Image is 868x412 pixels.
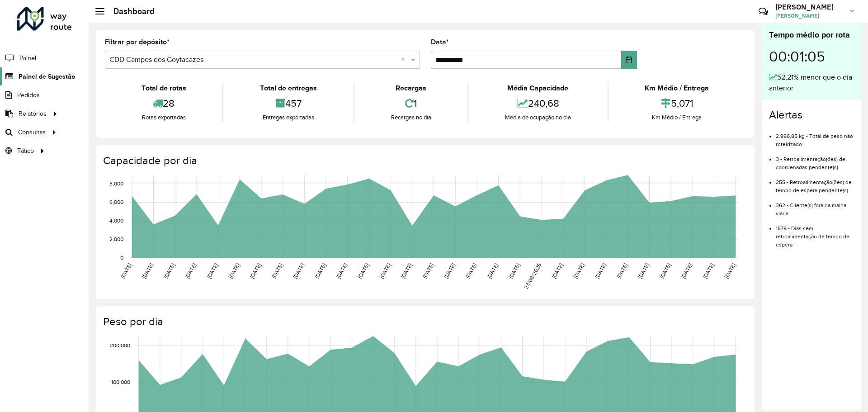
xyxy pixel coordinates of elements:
div: Total de rotas [107,83,220,94]
h4: Alertas [769,109,854,122]
text: [DATE] [184,262,197,279]
text: [DATE] [572,262,585,279]
text: 4,000 [109,218,123,223]
text: [DATE] [486,262,499,279]
text: [DATE] [594,262,607,279]
span: [PERSON_NAME] [775,12,843,20]
div: 457 [226,94,351,113]
a: Contato Rápido [754,2,773,21]
span: Pedidos [17,90,40,100]
text: [DATE] [227,262,241,279]
div: Recargas [357,83,465,94]
text: [DATE] [292,262,305,279]
text: 2,000 [109,236,123,242]
text: 23/08/2025 [523,262,542,290]
button: Choose Date [621,51,637,69]
li: 1579 - Dias sem retroalimentação de tempo de espera [776,218,854,249]
div: Km Médio / Entrega [611,113,743,122]
li: 362 - Cliente(s) fora da malha viária [776,194,854,218]
div: 5,071 [611,94,743,113]
span: Relatórios [19,109,47,118]
text: [DATE] [508,262,521,279]
div: 28 [107,94,220,113]
li: 255 - Retroalimentação(ões) de tempo de espera pendente(s) [776,171,854,194]
div: Km Médio / Entrega [611,83,743,94]
li: 2.996,85 kg - Total de peso não roteirizado [776,125,854,148]
span: Painel de Sugestão [19,72,75,81]
text: [DATE] [335,262,348,279]
text: 6,000 [109,199,123,205]
h2: Dashboard [104,6,155,16]
text: [DATE] [680,262,693,279]
h4: Capacidade por dia [103,154,745,167]
text: [DATE] [615,262,628,279]
div: Recargas no dia [357,113,465,122]
text: [DATE] [464,262,477,279]
div: Tempo médio por rota [769,29,854,41]
text: 200,000 [110,342,130,348]
label: Filtrar por depósito [105,37,170,47]
div: 52,21% menor que o dia anterior [769,72,854,94]
text: [DATE] [119,262,132,279]
text: 0 [120,255,123,260]
div: Média Capacidade [471,83,605,94]
text: 8,000 [109,181,123,187]
text: [DATE] [270,262,283,279]
text: [DATE] [249,262,262,279]
text: [DATE] [378,262,392,279]
div: Rotas exportadas [107,113,220,122]
text: [DATE] [206,262,219,279]
div: Total de entregas [226,83,351,94]
h3: [PERSON_NAME] [775,3,843,11]
text: [DATE] [702,262,715,279]
text: [DATE] [659,262,672,279]
li: 3 - Retroalimentação(ões) de coordenadas pendente(s) [776,148,854,171]
text: [DATE] [163,262,176,279]
text: [DATE] [421,262,434,279]
div: 1 [357,94,465,113]
text: [DATE] [141,262,154,279]
text: [DATE] [400,262,413,279]
div: Entregas exportadas [226,113,351,122]
text: [DATE] [357,262,370,279]
text: [DATE] [723,262,736,279]
text: [DATE] [313,262,326,279]
text: [DATE] [637,262,650,279]
span: Consultas [18,128,46,137]
span: Tático [17,146,34,156]
text: [DATE] [551,262,564,279]
div: 00:01:05 [769,41,854,72]
text: [DATE] [443,262,456,279]
div: 240,68 [471,94,605,113]
label: Data [431,37,449,47]
h4: Peso por dia [103,315,745,328]
div: Média de ocupação no dia [471,113,605,122]
span: Painel [19,53,36,63]
span: Clear all [401,54,409,65]
text: 100,000 [111,379,130,385]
